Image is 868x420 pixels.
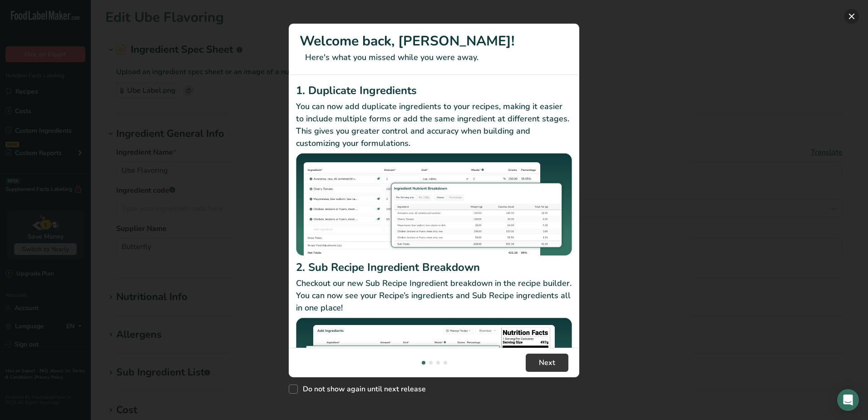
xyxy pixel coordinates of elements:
span: Next [539,357,555,368]
button: Next [526,354,568,372]
h1: Welcome back, [PERSON_NAME]! [300,31,568,51]
p: Here's what you missed while you were away. [300,51,568,64]
h2: 2. Sub Recipe Ingredient Breakdown [296,259,572,275]
span: Do not show again until next release [298,385,426,394]
p: You can now add duplicate ingredients to your recipes, making it easier to include multiple forms... [296,100,572,150]
img: Duplicate Ingredients [296,153,572,256]
h2: 1. Duplicate Ingredients [296,82,572,99]
div: Open Intercom Messenger [837,389,859,411]
p: Checkout our new Sub Recipe Ingredient breakdown in the recipe builder. You can now see your Reci... [296,277,572,314]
